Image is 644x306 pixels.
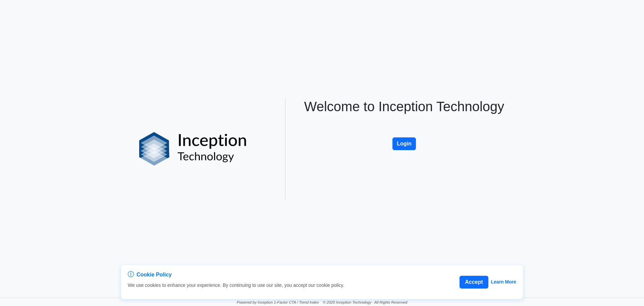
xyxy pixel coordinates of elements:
[137,271,172,279] span: Cookie Policy
[460,276,488,289] button: Accept
[128,282,344,289] p: We use cookies to enhance your experience. By continuing to use our site, you accept our cookie p...
[392,137,416,150] button: Login
[392,130,416,136] a: Login
[491,278,516,286] a: Learn More
[139,132,247,166] img: logo%20black.png
[298,98,511,115] h1: Welcome to Inception Technology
